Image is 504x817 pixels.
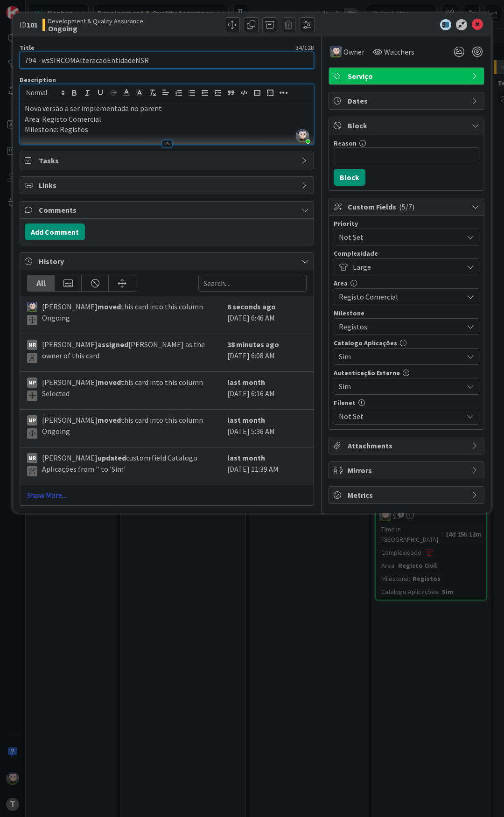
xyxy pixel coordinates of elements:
b: moved [98,302,121,311]
b: 38 minutes ago [227,340,279,349]
span: Large [353,260,458,273]
div: 34 / 128 [37,43,314,52]
span: Serviço [348,70,467,82]
span: Registos [339,320,458,333]
span: Dates [348,95,467,106]
div: [DATE] 6:16 AM [227,377,307,405]
div: Complexidade [334,250,479,257]
span: Attachments [348,440,467,451]
span: Owner [343,46,364,57]
span: [PERSON_NAME] [PERSON_NAME] as the owner of this card [42,339,223,363]
b: last month [227,377,265,387]
b: last month [227,453,265,462]
span: Mirrors [348,465,467,476]
div: Filenet [334,399,479,406]
b: Ongoing [48,25,143,32]
b: updated [98,453,126,462]
div: MP [27,377,37,388]
b: last month [227,415,265,425]
div: Priority [334,220,479,227]
span: Block [348,120,467,131]
input: type card name here... [20,52,314,69]
p: Milestone: Registos [25,124,309,135]
span: Comments [39,204,297,216]
button: Block [334,169,365,186]
div: MP [27,415,37,426]
span: Links [39,180,297,191]
div: [DATE] 5:36 AM [227,414,307,442]
span: Metrics [348,489,467,501]
b: 101 [27,20,38,29]
span: [PERSON_NAME] this card into this column Selected [42,377,223,401]
p: Nova versão a ser implementada no parent [25,103,309,114]
span: [PERSON_NAME] custom field Catalogo Aplicações from '' to 'Sim' [42,452,223,476]
span: Tasks [39,155,297,166]
div: MR [27,340,37,350]
span: Sim [339,380,458,393]
div: Catalogo Aplicações [334,340,479,346]
span: Not Set [339,411,463,422]
span: ( 5/7 ) [399,202,414,211]
span: Watchers [384,46,414,57]
b: assigned [98,340,128,349]
span: Custom Fields [348,201,467,212]
img: 6lt3uT3iixLqDNk5qtoYI6LggGIpyp3L.jpeg [296,129,309,142]
div: Area [334,280,479,286]
label: Title [20,43,35,52]
span: [PERSON_NAME] this card into this column Ongoing [42,414,223,439]
b: moved [98,377,121,387]
span: Registo Comercial [339,290,458,303]
b: 6 seconds ago [227,302,276,311]
a: Show More... [27,489,307,501]
div: All [28,275,55,291]
div: Autenticação Externa [334,370,479,376]
label: Reason [334,139,357,147]
input: Search... [198,275,307,292]
img: LS [330,46,342,57]
div: [DATE] 6:08 AM [227,339,307,367]
span: Not Set [339,230,458,244]
span: [PERSON_NAME] this card into this column Ongoing [42,301,223,325]
span: Development & Quality Assurance [48,17,143,25]
span: ID [20,19,38,30]
b: moved [98,415,121,425]
img: LS [27,302,37,312]
div: [DATE] 11:39 AM [227,452,307,480]
button: Add Comment [25,223,85,240]
div: [DATE] 6:46 AM [227,301,307,329]
span: History [39,256,297,267]
span: Description [20,76,56,84]
div: Milestone [334,310,479,316]
span: Sim [339,350,458,363]
p: Area: Registo Comercial [25,114,309,125]
div: MR [27,453,37,463]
